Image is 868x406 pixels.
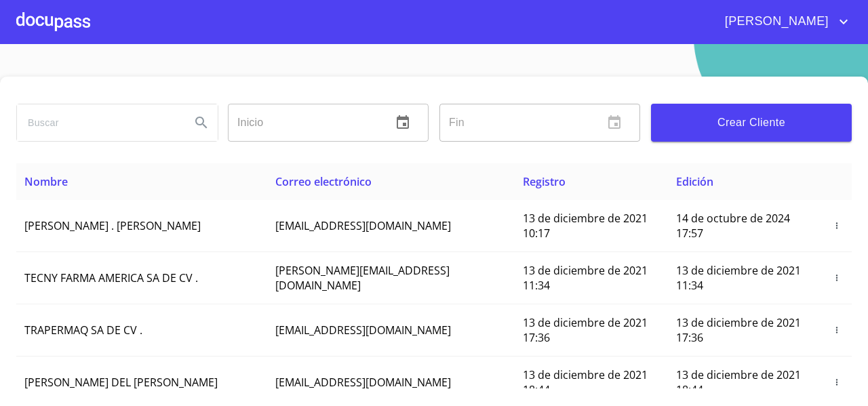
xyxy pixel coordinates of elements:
button: account of current user [715,11,852,33]
span: [PERSON_NAME] DEL [PERSON_NAME] [24,375,218,390]
span: [PERSON_NAME] . [PERSON_NAME] [24,218,201,233]
span: [PERSON_NAME][EMAIL_ADDRESS][DOMAIN_NAME] [275,263,450,293]
span: TRAPERMAQ SA DE CV . [24,323,142,338]
button: Search [185,106,218,139]
span: Nombre [24,174,68,189]
span: 14 de octubre de 2024 17:57 [676,211,790,241]
input: search [17,104,180,141]
span: 13 de diciembre de 2021 11:34 [523,263,648,293]
span: [EMAIL_ADDRESS][DOMAIN_NAME] [275,323,451,338]
button: Crear Cliente [651,104,852,142]
span: Crear Cliente [662,113,841,132]
span: [EMAIL_ADDRESS][DOMAIN_NAME] [275,218,451,233]
span: Correo electrónico [275,174,372,189]
span: [EMAIL_ADDRESS][DOMAIN_NAME] [275,375,451,390]
span: Edición [676,174,713,189]
span: 13 de diciembre de 2021 17:36 [523,315,648,345]
span: 13 de diciembre de 2021 11:34 [676,263,801,293]
span: 13 de diciembre de 2021 10:17 [523,211,648,241]
span: [PERSON_NAME] [715,11,835,33]
span: 13 de diciembre de 2021 18:44 [523,367,648,397]
span: TECNY FARMA AMERICA SA DE CV . [24,270,198,285]
span: 13 de diciembre de 2021 18:44 [676,367,801,397]
span: 13 de diciembre de 2021 17:36 [676,315,801,345]
span: Registro [523,174,566,189]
